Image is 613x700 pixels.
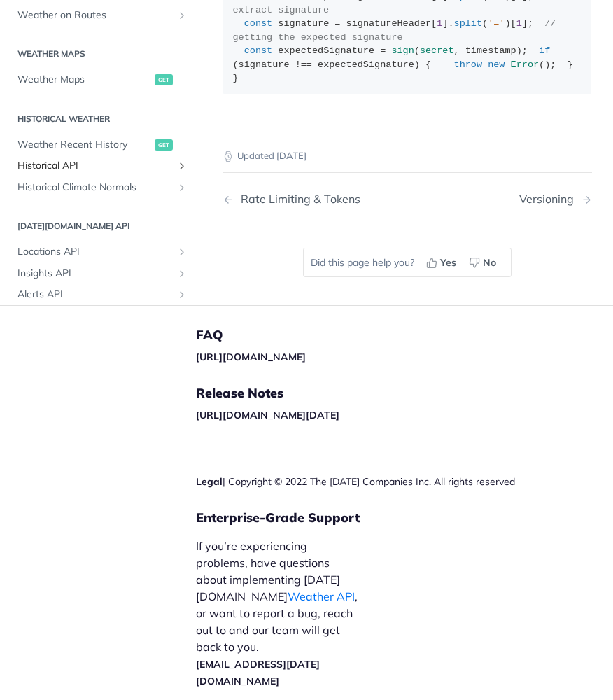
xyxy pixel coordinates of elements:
h5: Release Notes [196,385,515,402]
span: signature [278,18,329,29]
h5: FAQ [196,327,515,344]
span: = [380,45,386,56]
span: new [488,59,505,70]
span: Alerts API [17,288,173,302]
span: !== [295,59,312,70]
button: No [464,252,504,273]
p: If you’re experiencing problems, have questions about implementing [DATE][DOMAIN_NAME] , or want ... [196,538,361,689]
button: Yes [421,252,464,273]
a: Locations APIShow subpages for Locations API [10,241,191,262]
span: 1 [437,18,442,29]
span: = [334,18,340,29]
span: '=' [488,18,505,29]
button: Show subpages for Insights API [176,268,188,279]
button: Show subpages for Locations API [176,246,188,258]
span: if [539,45,550,56]
h2: Weather Maps [10,48,191,60]
span: Weather Recent History [17,138,151,152]
span: const [244,45,273,56]
a: [URL][DOMAIN_NAME] [196,351,306,363]
button: Show subpages for Weather on Routes [176,10,188,21]
span: Locations API [17,245,173,259]
a: Weather API [288,589,355,603]
span: expectedSignature [278,45,374,56]
span: const [244,18,273,29]
span: get [155,139,173,150]
span: signature [239,59,290,70]
span: get [155,74,173,85]
span: // getting the expected signature [233,18,562,43]
span: split [454,18,483,29]
span: Insights API [17,267,173,281]
span: Historical API [17,159,173,173]
span: Error [511,59,540,70]
p: Updated [DATE] [223,149,592,163]
a: [URL][DOMAIN_NAME][DATE] [196,409,339,421]
span: No [483,255,496,270]
a: Next Page: Versioning [519,192,592,206]
span: Weather Maps [17,73,151,87]
span: secret [420,45,454,56]
nav: Pagination Controls [223,178,592,220]
span: signatureHeader [346,18,432,29]
button: Show subpages for Historical API [176,160,188,171]
div: Rate Limiting & Tokens [234,192,360,206]
h2: Historical Weather [10,113,191,125]
a: Weather Mapsget [10,69,191,90]
a: Historical Climate NormalsShow subpages for Historical Climate Normals [10,177,191,198]
button: Show subpages for Alerts API [176,290,188,301]
span: Yes [440,255,456,270]
a: Weather Recent Historyget [10,134,191,155]
span: sign [391,45,414,56]
a: Legal [196,475,223,488]
div: | Copyright © 2022 The [DATE] Companies Inc. All rights reserved [196,475,515,489]
span: throw [454,59,483,70]
button: Show subpages for Historical Climate Normals [176,182,188,193]
span: expectedSignature [318,59,414,70]
span: 1 [516,18,522,29]
a: Historical APIShow subpages for Historical API [10,155,191,176]
div: Versioning [519,192,581,206]
h5: Enterprise-Grade Support [196,510,383,526]
h2: [DATE][DOMAIN_NAME] API [10,220,191,232]
a: Insights APIShow subpages for Insights API [10,263,191,284]
a: Alerts APIShow subpages for Alerts API [10,285,191,306]
span: timestamp [465,45,516,56]
div: Did this page help you? [303,248,512,277]
a: [EMAIL_ADDRESS][DATE][DOMAIN_NAME] [196,658,320,687]
a: Previous Page: Rate Limiting & Tokens [223,192,381,206]
span: Historical Climate Normals [17,181,173,195]
a: Weather on RoutesShow subpages for Weather on Routes [10,5,191,26]
span: Weather on Routes [17,8,173,22]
